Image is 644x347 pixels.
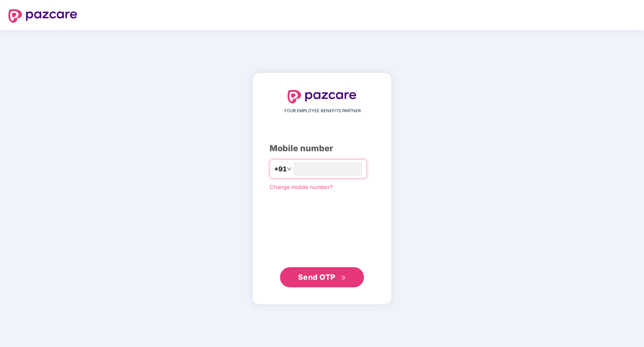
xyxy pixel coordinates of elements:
[284,108,361,114] span: YOUR EMPLOYEE BENEFITS PARTNER
[270,142,374,155] div: Mobile number
[270,184,333,190] a: Change mobile number?
[341,275,346,281] span: double-right
[298,273,335,281] span: Send OTP
[274,164,287,174] span: +91
[280,267,364,287] button: Send OTPdouble-right
[287,166,292,171] span: down
[8,9,77,23] img: logo
[288,90,356,103] img: logo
